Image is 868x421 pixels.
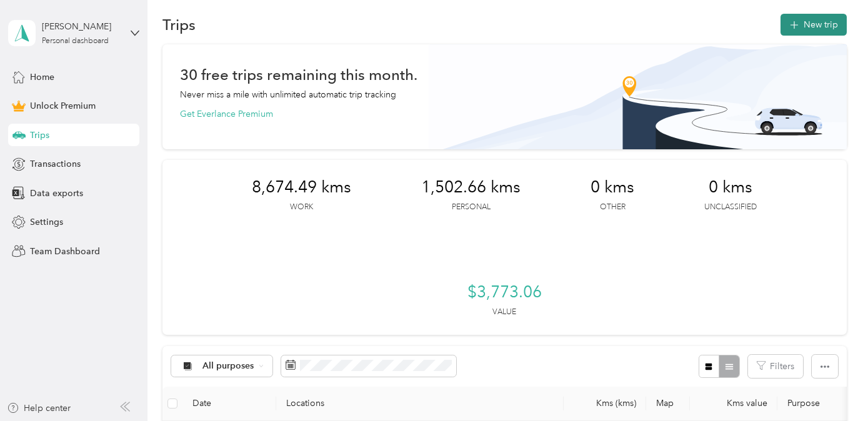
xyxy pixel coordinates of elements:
[30,187,83,200] span: Data exports
[276,387,564,421] th: Locations
[180,107,273,121] button: Get Everlance Premium
[429,44,847,149] img: Banner
[600,202,626,213] p: Other
[709,177,752,197] span: 0 kms
[781,14,847,36] button: New trip
[42,20,120,33] div: [PERSON_NAME]
[704,202,757,213] p: Unclassified
[30,245,100,258] span: Team Dashboard
[591,177,634,197] span: 0 kms
[30,215,63,229] span: Settings
[180,88,396,101] p: Never miss a mile with unlimited automatic trip tracking
[421,177,521,197] span: 1,502.66 kms
[290,202,313,213] p: Work
[30,71,54,84] span: Home
[564,387,646,421] th: Kms (kms)
[42,37,109,45] div: Personal dashboard
[7,402,71,415] button: Help center
[690,387,777,421] th: Kms value
[162,18,196,31] h1: Trips
[30,129,49,142] span: Trips
[467,282,542,302] span: $3,773.06
[452,202,491,213] p: Personal
[182,387,276,421] th: Date
[646,387,690,421] th: Map
[798,351,868,421] iframe: Everlance-gr Chat Button Frame
[252,177,351,197] span: 8,674.49 kms
[30,157,81,171] span: Transactions
[30,99,96,112] span: Unlock Premium
[202,362,254,370] span: All purposes
[180,68,417,81] h1: 30 free trips remaining this month.
[492,307,516,318] p: Value
[748,355,803,378] button: Filters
